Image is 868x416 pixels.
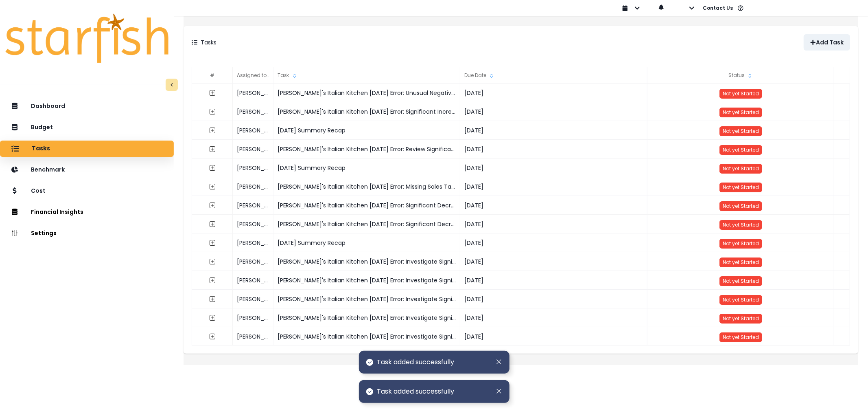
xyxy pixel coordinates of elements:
svg: expand outline [209,90,216,96]
div: [PERSON_NAME]'s Italian Kitchen [DATE] Error: Investigate Significant Increase in Equipment Service [273,327,461,346]
svg: expand outline [209,146,216,152]
span: Not yet Started [723,184,759,191]
p: Add Task [816,39,844,46]
div: [PERSON_NAME] [233,271,273,290]
div: [PERSON_NAME] [233,158,273,177]
svg: expand outline [209,127,216,134]
p: Cost [31,187,46,194]
button: expand outline [205,86,220,100]
svg: expand outline [209,296,216,302]
button: expand outline [205,254,220,269]
button: expand outline [205,236,220,250]
svg: expand outline [209,165,216,171]
div: [PERSON_NAME] [233,327,273,346]
div: [PERSON_NAME]'s Italian Kitchen [DATE] Error: Missing Sales Tax Expense [273,177,461,196]
svg: expand outline [209,202,216,209]
div: [DATE] [460,308,647,327]
div: [DATE] [460,271,647,290]
div: [PERSON_NAME]'s Italian Kitchen [DATE] Error: Investigate Significant Decrease in Wine Purchases [273,271,461,290]
button: expand outline [205,198,220,213]
p: Benchmark [31,166,65,173]
span: Task added successfully [377,387,455,396]
span: Not yet Started [723,259,759,266]
div: [PERSON_NAME]'s Italian Kitchen [DATE] Error: Significant Increase in Uniforms Expense [273,102,461,121]
button: Add Task [804,34,850,51]
span: Not yet Started [723,315,759,322]
svg: sort [747,73,753,79]
button: expand outline [205,217,220,231]
div: [DATE] [460,215,647,233]
div: [DATE] [460,196,647,215]
div: [DATE] [460,84,647,102]
svg: expand outline [209,258,216,265]
svg: expand outline [209,183,216,190]
div: Task [273,67,461,84]
span: Not yet Started [723,240,759,247]
button: expand outline [205,310,220,325]
button: expand outline [205,104,220,119]
div: [DATE] [460,327,647,346]
button: expand outline [205,179,220,194]
div: [PERSON_NAME] [233,252,273,271]
span: Not yet Started [723,277,759,284]
span: Not yet Started [723,334,759,341]
div: [PERSON_NAME] [233,233,273,252]
svg: expand outline [209,333,216,340]
div: [PERSON_NAME] [233,308,273,327]
span: Not yet Started [723,296,759,303]
button: Dismiss [495,357,503,366]
p: Tasks [32,145,50,152]
span: Not yet Started [723,146,759,153]
span: Not yet Started [723,128,759,134]
svg: expand outline [209,108,216,115]
div: [PERSON_NAME] [233,290,273,308]
div: [DATE] Summary Recap [273,233,461,252]
button: expand outline [205,161,220,175]
div: [PERSON_NAME] [233,196,273,215]
div: [PERSON_NAME]'s Italian Kitchen [DATE] Error: Investigate Significant Increase in Ask My Accountant [273,308,461,327]
button: Dismiss [495,387,503,396]
div: Status [647,67,835,84]
span: Not yet Started [723,202,759,209]
div: [PERSON_NAME] [233,84,273,102]
span: Not yet Started [723,109,759,116]
button: expand outline [205,292,220,306]
button: expand outline [205,329,220,344]
div: [DATE] [460,158,647,177]
div: [DATE] [460,102,647,121]
div: [DATE] Summary Recap [273,121,461,140]
div: [PERSON_NAME]'s Italian Kitchen [DATE] Error: Significant Decrease in Repairs & Maintenance [273,196,461,215]
div: [PERSON_NAME]'s Italian Kitchen [DATE] Error: Investigate Significant Decrease in Water & Sewer [273,290,461,308]
div: [PERSON_NAME] [233,102,273,121]
div: [DATE] [460,252,647,271]
div: [PERSON_NAME]'s Italian Kitchen [DATE] Error: Review Significant Increase in Ask My Accountant Ex... [273,140,461,158]
div: [DATE] [460,121,647,140]
p: Dashboard [31,103,65,110]
div: [PERSON_NAME] [233,121,273,140]
div: [DATE] [460,177,647,196]
div: [DATE] [460,140,647,158]
div: [PERSON_NAME] [233,140,273,158]
svg: expand outline [209,240,216,246]
p: Budget [31,124,53,131]
svg: expand outline [209,315,216,321]
div: [DATE] Summary Recap [273,158,461,177]
div: [PERSON_NAME]'s Italian Kitchen [DATE] Error: Unusual Negative Value in Ask My Accountant [273,84,461,102]
div: [DATE] [460,290,647,308]
div: [PERSON_NAME]'s Italian Kitchen [DATE] Error: Significant Decrease in Wine Purchases [273,215,461,233]
div: [PERSON_NAME]'s Italian Kitchen [DATE] Error: Investigate Significant Decrease in Liquor Purchases [273,252,461,271]
button: expand outline [205,142,220,156]
svg: expand outline [209,277,216,284]
svg: sort [269,73,275,79]
svg: expand outline [209,221,216,227]
button: expand outline [205,123,220,138]
div: Assigned to [233,67,273,84]
div: # [192,67,233,84]
span: Not yet Started [723,90,759,97]
div: [PERSON_NAME] [233,215,273,233]
div: [PERSON_NAME] [233,177,273,196]
button: expand outline [205,273,220,288]
span: Not yet Started [723,165,759,172]
svg: sort [488,73,495,79]
span: Task added successfully [377,357,455,367]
